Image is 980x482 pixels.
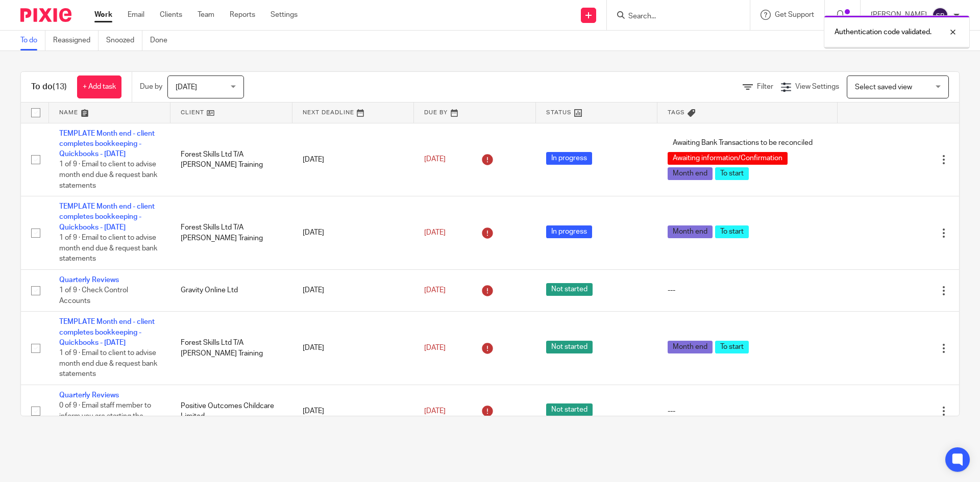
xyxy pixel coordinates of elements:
[31,82,67,92] h1: To do
[855,84,912,91] span: Select saved view
[546,225,592,238] span: In progress
[668,406,827,416] div: ---
[59,350,157,378] span: 1 of 9 · Email to client to advise month end due & request bank statements
[292,269,414,311] td: [DATE]
[59,392,119,399] a: Quarterly Reviews
[271,10,298,20] a: Settings
[106,31,142,50] a: Snoozed
[77,75,121,98] a: + Add task
[292,196,414,270] td: [DATE]
[424,344,446,351] span: [DATE]
[59,287,128,305] span: 1 of 9 · Check Control Accounts
[424,287,446,294] span: [DATE]
[292,123,414,196] td: [DATE]
[170,269,292,311] td: Gravity Online Ltd
[198,10,214,20] a: Team
[668,152,788,165] span: Awaiting information/Confirmation
[59,402,151,430] span: 0 of 9 · Email staff member to inform you are starting the checks
[757,83,773,90] span: Filter
[94,10,112,20] a: Work
[546,152,592,165] span: In progress
[546,283,593,296] span: Not started
[668,137,818,149] span: Awaiting Bank Transactions to be reconciled
[835,27,932,37] p: Authentication code validated.
[59,276,119,284] a: Quarterly Reviews
[424,408,446,415] span: [DATE]
[424,156,446,163] span: [DATE]
[668,341,713,353] span: Month end
[292,312,414,385] td: [DATE]
[170,196,292,270] td: Forest Skills Ltd T/A [PERSON_NAME] Training
[160,10,182,20] a: Clients
[128,10,144,20] a: Email
[20,31,45,50] a: To do
[59,130,155,158] a: TEMPLATE Month end - client completes bookkeeping - Quickbooks - [DATE]
[59,234,157,262] span: 1 of 9 · Email to client to advise month end due & request bank statements
[668,167,713,180] span: Month end
[668,225,713,238] span: Month end
[932,7,948,23] img: svg%3E
[546,403,593,416] span: Not started
[170,123,292,196] td: Forest Skills Ltd T/A [PERSON_NAME] Training
[715,167,749,180] span: To start
[668,285,827,295] div: ---
[59,161,157,189] span: 1 of 9 · Email to client to advise month end due & request bank statements
[170,312,292,385] td: Forest Skills Ltd T/A [PERSON_NAME] Training
[546,341,593,353] span: Not started
[20,8,71,22] img: Pixie
[292,385,414,437] td: [DATE]
[59,318,155,346] a: TEMPLATE Month end - client completes bookkeeping - Quickbooks - [DATE]
[170,385,292,437] td: Positive Outcomes Childcare Limited
[53,31,99,50] a: Reassigned
[230,10,255,20] a: Reports
[176,84,197,91] span: [DATE]
[140,82,162,92] p: Due by
[668,110,685,115] span: Tags
[53,83,67,91] span: (13)
[59,203,155,231] a: TEMPLATE Month end - client completes bookkeeping - Quickbooks - [DATE]
[715,225,749,238] span: To start
[150,31,175,50] a: Done
[424,229,446,236] span: [DATE]
[715,341,749,353] span: To start
[795,83,839,90] span: View Settings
